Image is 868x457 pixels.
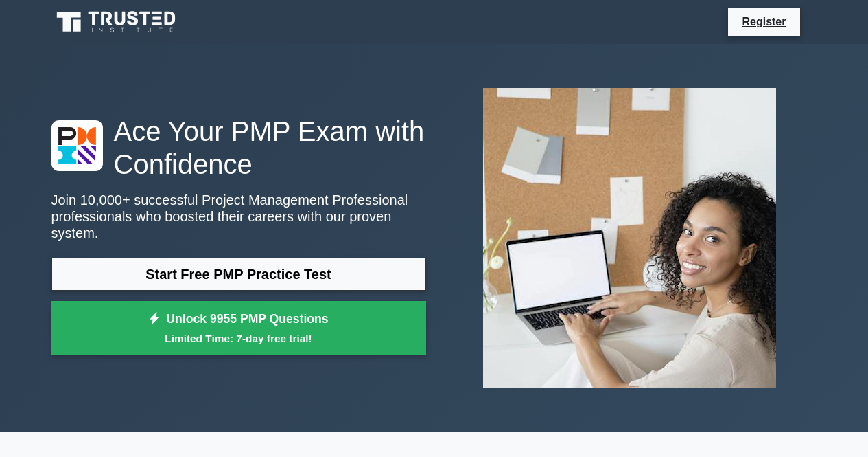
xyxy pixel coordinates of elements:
[69,331,409,346] small: Limited Time: 7-day free trial!
[51,258,426,291] a: Start Free PMP Practice Test
[51,192,426,241] p: Join 10,000+ successful Project Management Professional professionals who boosted their careers w...
[51,115,426,181] h1: Ace Your PMP Exam with Confidence
[51,301,426,356] a: Unlock 9955 PMP QuestionsLimited Time: 7-day free trial!
[734,13,794,30] a: Register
